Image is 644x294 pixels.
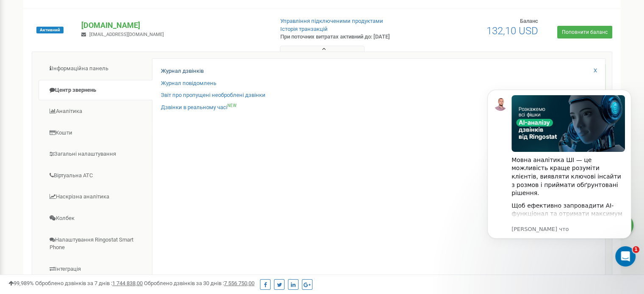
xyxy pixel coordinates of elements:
[224,280,254,286] u: 7 556 750,00
[161,80,216,88] a: Журнал повідомлень
[8,280,34,286] span: 99,989%
[39,101,152,122] a: Аналiтика
[557,26,612,38] a: Поповнити баланс
[161,91,265,99] a: Звіт про пропущені необроблені дзвінки
[39,187,152,207] a: Наскрізна аналітика
[89,32,164,37] span: [EMAIL_ADDRESS][DOMAIN_NAME]
[594,67,597,75] a: X
[81,20,266,31] p: [DOMAIN_NAME]
[280,18,383,24] a: Управління підключеними продуктами
[35,280,143,286] span: Оброблено дзвінків за 7 днів :
[112,280,143,286] u: 1 744 838,00
[144,280,254,286] span: Оброблено дзвінків за 30 днів :
[615,246,636,267] iframe: Intercom live chat
[39,123,152,143] a: Кошти
[39,58,152,79] a: Інформаційна панель
[39,144,152,165] a: Загальні налаштування
[39,80,152,101] a: Центр звернень
[520,18,538,24] span: Баланс
[475,77,644,271] iframe: Intercom notifications сообщение
[633,246,639,253] span: 1
[39,259,152,280] a: Інтеграція
[280,33,416,41] p: При поточних витратах активний до: [DATE]
[161,67,204,75] a: Журнал дзвінків
[39,230,152,258] a: Налаштування Ringostat Smart Phone
[161,104,237,112] a: Дзвінки в реальному часіNEW
[486,25,538,37] span: 132,10 USD
[36,27,64,33] span: Активний
[39,208,152,229] a: Колбек
[280,26,328,32] a: Історія транзакцій
[39,165,152,186] a: Віртуальна АТС
[227,103,237,108] sup: NEW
